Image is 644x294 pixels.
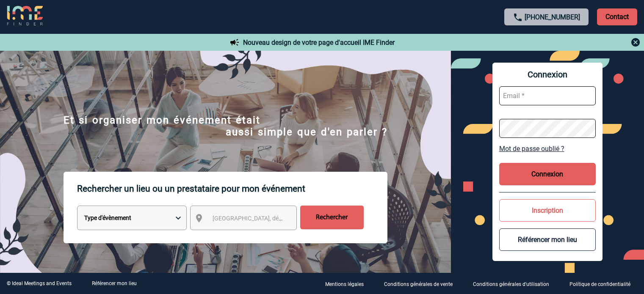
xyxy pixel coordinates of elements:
[499,199,596,222] button: Inscription
[597,8,637,25] p: Contact
[499,69,596,80] span: Connexion
[384,281,453,287] p: Conditions générales de vente
[377,280,466,288] a: Conditions générales de vente
[499,163,596,185] button: Connexion
[569,281,630,287] p: Politique de confidentialité
[563,280,644,288] a: Politique de confidentialité
[499,145,596,153] a: Mot de passe oublié ?
[92,280,137,286] a: Référencer mon lieu
[473,281,549,287] p: Conditions générales d'utilisation
[318,280,377,288] a: Mentions légales
[325,281,364,287] p: Mentions légales
[300,206,364,229] input: Rechercher
[499,228,596,251] button: Référencer mon lieu
[466,280,563,288] a: Conditions générales d'utilisation
[513,12,523,22] img: call-24-px.png
[7,280,72,286] div: © Ideal Meetings and Events
[213,215,330,222] span: [GEOGRAPHIC_DATA], département, région...
[525,13,580,21] a: [PHONE_NUMBER]
[77,172,387,206] p: Rechercher un lieu ou un prestataire pour mon événement
[499,86,596,105] input: Email *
